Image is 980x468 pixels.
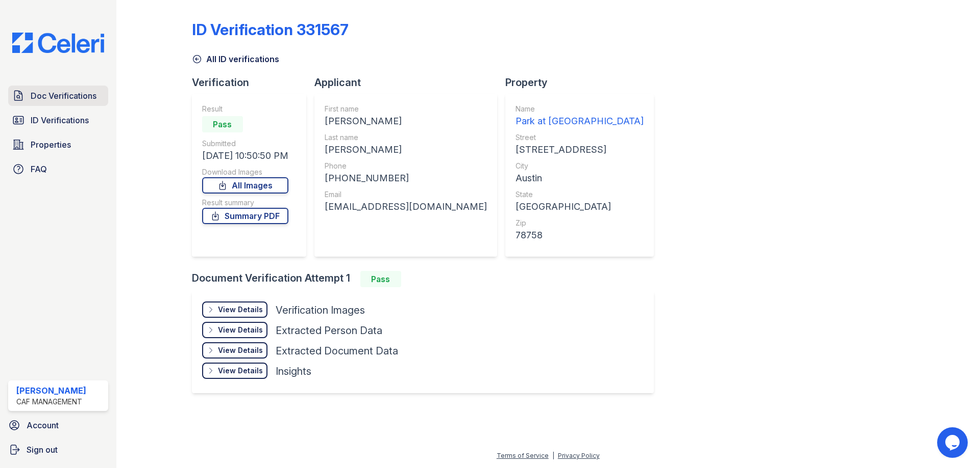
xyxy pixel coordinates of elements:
div: CAF Management [16,397,86,407]
img: CE_Logo_Blue-a8612792a0a2168367f1c8372b55b34899dd931a85d93a1a3d3e32e68fde9ad4.png [4,33,112,53]
div: Property [505,75,662,90]
div: [PERSON_NAME] [325,114,487,128]
div: First name [325,104,487,114]
div: View Details [218,366,263,376]
div: ID Verification 331567 [192,20,349,39]
div: [PERSON_NAME] [325,143,487,157]
div: View Details [218,325,263,335]
a: Properties [8,134,108,155]
span: Account [27,419,59,431]
div: [GEOGRAPHIC_DATA] [516,200,644,214]
div: State [516,189,644,200]
div: Result summary [202,198,288,208]
a: Summary PDF [202,208,288,224]
span: Properties [31,139,71,151]
div: 78758 [516,228,644,242]
div: Zip [516,218,644,228]
div: [DATE] 10:50:50 PM [202,149,288,163]
div: Document Verification Attempt 1 [192,271,662,287]
div: Pass [360,271,401,287]
div: Extracted Document Data [276,344,398,358]
div: City [516,161,644,171]
div: View Details [218,305,263,315]
div: Verification [192,75,314,90]
div: [PERSON_NAME] [16,384,86,397]
div: Street [516,132,644,143]
iframe: chat widget [937,427,970,458]
div: Austin [516,171,644,185]
div: View Details [218,345,263,355]
div: Park at [GEOGRAPHIC_DATA] [516,114,644,128]
div: Last name [325,132,487,143]
div: Insights [276,364,311,378]
a: Account [4,415,112,435]
a: All ID verifications [192,53,279,65]
a: ID Verifications [8,110,108,130]
a: Name Park at [GEOGRAPHIC_DATA] [516,104,644,128]
div: Result [202,104,288,114]
div: Email [325,189,487,200]
div: Extracted Person Data [276,323,382,338]
a: Doc Verifications [8,86,108,106]
a: Privacy Policy [558,452,600,459]
div: Pass [202,116,243,132]
a: Sign out [4,439,112,460]
div: Applicant [314,75,505,90]
div: [EMAIL_ADDRESS][DOMAIN_NAME] [325,200,487,214]
div: Phone [325,161,487,171]
div: Download Images [202,167,288,177]
span: FAQ [31,163,47,175]
div: Submitted [202,139,288,149]
a: All Images [202,177,288,194]
div: | [552,452,554,459]
span: Doc Verifications [31,90,96,102]
div: [STREET_ADDRESS] [516,143,644,157]
div: Verification Images [276,303,365,317]
span: Sign out [27,444,58,456]
span: ID Verifications [31,114,89,126]
a: Terms of Service [497,452,549,459]
div: Name [516,104,644,114]
a: FAQ [8,159,108,179]
div: [PHONE_NUMBER] [325,171,487,185]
